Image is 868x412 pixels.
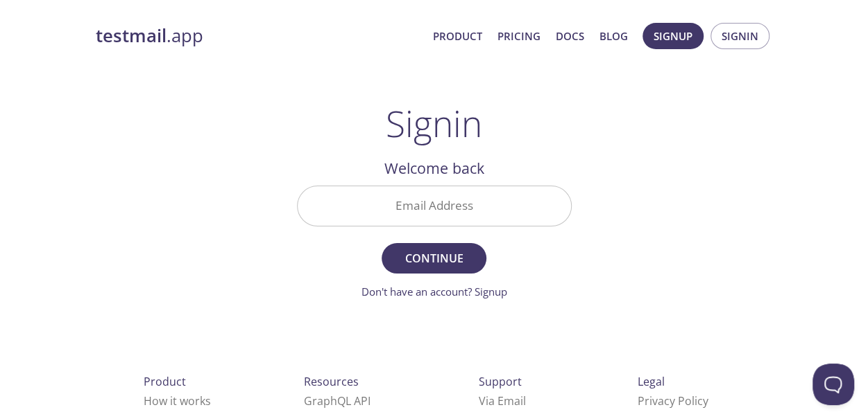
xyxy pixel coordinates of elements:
a: Pricing [497,27,541,45]
button: Continue [382,243,486,274]
span: Continue [397,249,470,268]
a: Product [433,27,482,45]
span: Support [479,374,522,389]
span: Signup [654,27,692,45]
a: GraphQL API [304,393,371,409]
span: Signin [722,27,758,45]
span: Legal [638,374,665,389]
a: Don't have an account? Signup [361,285,507,298]
button: Signup [643,23,704,49]
span: Resources [304,374,359,389]
span: Product [144,374,186,389]
strong: testmail [96,24,167,48]
a: How it works [144,393,211,409]
a: testmail.app [96,24,422,48]
a: Blog [599,27,628,45]
h1: Signin [386,102,482,144]
button: Signin [710,23,769,49]
h2: Welcome back [297,156,572,180]
a: Privacy Policy [638,393,708,409]
a: Via Email [479,393,526,409]
a: Docs [556,27,584,45]
iframe: Help Scout Beacon - Open [812,364,854,405]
